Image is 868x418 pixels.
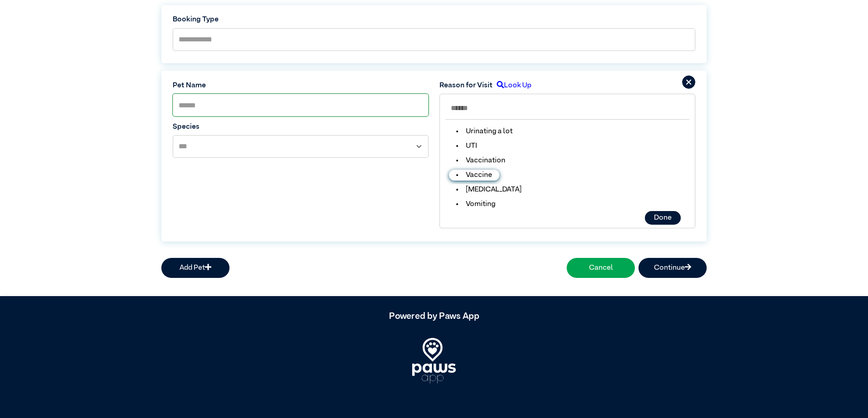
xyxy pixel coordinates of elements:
[639,258,707,278] button: Continue
[449,199,503,210] li: Vomiting
[173,80,429,91] label: Pet Name
[161,311,707,322] h5: Powered by Paws App
[161,258,229,278] button: Add Pet
[449,184,529,195] li: [MEDICAL_DATA]
[449,155,513,166] li: Vaccination
[412,338,456,383] img: PawsApp
[493,80,531,91] label: Look Up
[173,121,429,132] label: Species
[449,126,520,137] li: Urinating a lot
[449,170,499,181] li: Vaccine
[439,80,493,91] label: Reason for Visit
[645,211,681,225] button: Done
[567,258,635,278] button: Cancel
[449,141,484,151] li: UTI
[173,14,695,25] label: Booking Type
